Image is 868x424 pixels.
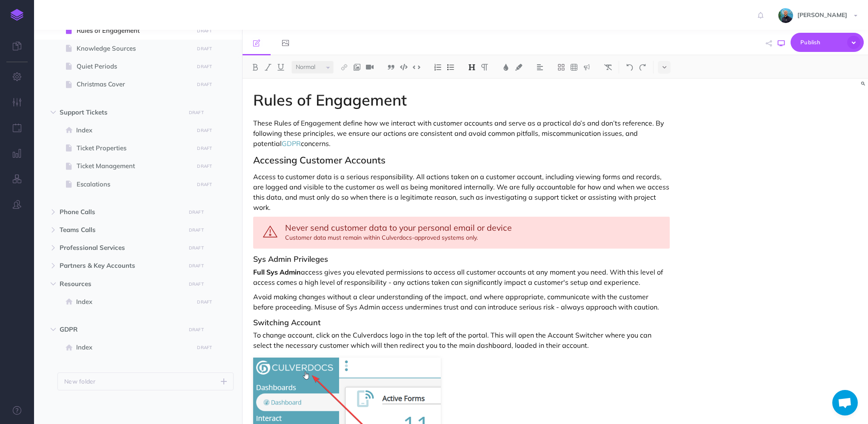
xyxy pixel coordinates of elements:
small: DRAFT [189,327,204,332]
img: 925838e575eb33ea1a1ca055db7b09b0.jpg [778,8,793,23]
img: Bold button [251,64,259,71]
img: Paragraph button [481,64,488,71]
span: Resources [60,279,180,289]
span: Teams Calls [60,225,180,235]
img: Callout dropdown menu button [583,64,591,71]
span: Ticket Properties [77,143,191,153]
img: Code block button [400,64,408,70]
img: Underline button [277,64,285,71]
img: Create table button [570,64,578,71]
span: Index [76,342,191,352]
button: DRAFT [194,343,215,352]
button: DRAFT [186,108,207,117]
button: DRAFT [186,207,207,217]
h3: Sys Admin Privileges [253,255,670,264]
button: DRAFT [186,225,207,235]
span: Christmas Cover [77,79,191,89]
span: [PERSON_NAME] [793,11,851,19]
img: Link button [340,64,348,71]
button: DRAFT [194,180,215,189]
p: These Rules of Engagement define how we interact with customer accounts and serve as a practical ... [253,118,670,149]
a: GDPR [282,139,301,148]
button: DRAFT [194,26,215,36]
small: DRAFT [197,345,212,350]
small: DRAFT [197,64,212,69]
img: Redo [639,64,646,71]
button: DRAFT [186,325,207,335]
img: Text background color button [515,64,523,71]
h1: Rules of Engagement [253,92,670,109]
button: New folder [57,372,234,390]
small: DRAFT [189,281,204,287]
small: DRAFT [197,46,212,52]
button: DRAFT [186,243,207,253]
span: Publish [800,36,843,49]
button: DRAFT [186,261,207,271]
button: Publish [791,33,864,52]
img: logo-mark.svg [11,9,23,21]
h2: Accessing Customer Accounts [253,155,670,165]
p: New folder [64,377,96,386]
span: Index [76,125,191,135]
img: Alignment dropdown menu button [536,64,544,71]
span: Escalations [77,179,191,189]
button: DRAFT [194,161,215,171]
p: Avoid making changes without a clear understanding of the impact, and where appropriate, communic... [253,292,670,312]
button: DRAFT [194,143,215,153]
img: Undo [626,64,634,71]
small: DRAFT [197,182,212,187]
strong: Full Sys Admin [253,268,301,276]
button: DRAFT [194,62,215,72]
img: Unordered list button [447,64,454,71]
span: Quiet Periods [77,61,191,72]
small: DRAFT [197,163,212,169]
p: access gives you elevated permissions to access all customer accounts at any moment you need. Wit... [253,267,670,287]
small: DRAFT [189,209,204,215]
img: Add image button [353,64,361,71]
span: Professional Services [60,243,180,253]
img: Clear styles button [604,64,612,71]
img: Text color button [502,64,510,71]
span: GDPR [60,324,180,335]
img: Italic button [264,64,272,71]
img: Blockquote button [387,64,395,71]
span: Never send customer data to your personal email or device [285,222,512,233]
img: Add video button [366,64,374,71]
span: Ticket Management [77,161,191,171]
small: DRAFT [189,227,204,233]
span: Phone Calls [60,207,180,217]
img: Inline code button [413,64,420,70]
small: DRAFT [197,146,212,151]
div: Customer data must remain within Culverdocs-approved systems only. [253,217,670,249]
small: DRAFT [197,82,212,87]
span: Rules of Engagement [77,26,191,36]
button: DRAFT [194,126,215,135]
button: DRAFT [194,297,215,307]
small: DRAFT [197,28,212,34]
span: Partners & Key Accounts [60,261,180,271]
span: Knowledge Sources [77,43,191,54]
h3: Switching Account [253,318,670,327]
span: Support Tickets [60,107,180,117]
button: DRAFT [194,80,215,89]
small: DRAFT [189,245,204,251]
p: Access to customer data is a serious responsibility. All actions taken on a customer account, inc... [253,172,670,212]
img: Ordered list button [434,64,442,71]
small: DRAFT [197,128,212,133]
small: DRAFT [189,263,204,269]
small: DRAFT [189,110,204,115]
button: DRAFT [186,279,207,289]
p: To change account, click on the Culverdocs logo in the top left of the portal. This will open the... [253,330,670,350]
img: Headings dropdown button [468,64,476,71]
button: DRAFT [194,44,215,54]
span: Index [76,297,191,307]
small: DRAFT [197,299,212,305]
a: Open chat [832,390,858,415]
